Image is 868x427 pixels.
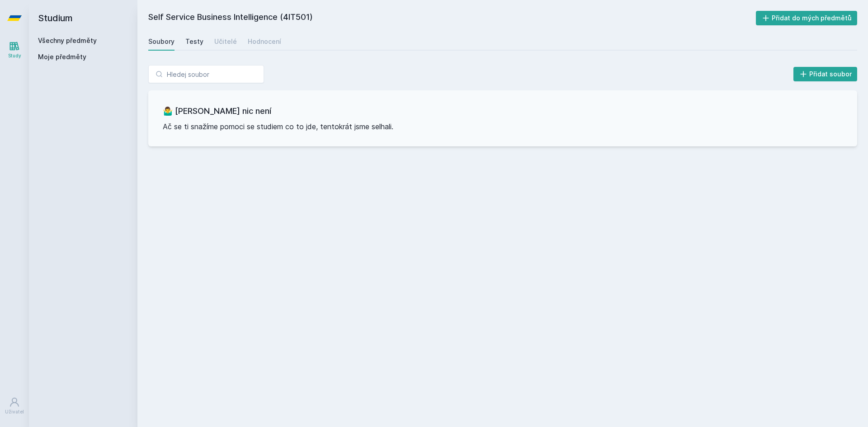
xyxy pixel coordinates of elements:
h2: Self Service Business Intelligence (4IT501) [148,11,756,25]
a: Hodnocení [248,33,281,51]
input: Hledej soubor [148,65,264,83]
a: Testy [185,33,203,51]
button: Přidat do mých předmětů [756,11,858,25]
div: Study [8,52,21,59]
div: Uživatel [5,408,24,415]
div: Testy [185,37,203,46]
a: Učitelé [214,33,237,51]
a: Soubory [148,33,175,51]
div: Soubory [148,37,175,46]
span: Moje předměty [38,52,86,61]
h3: 🤷‍♂️ [PERSON_NAME] nic není [163,105,843,117]
p: Ač se ti snažíme pomoci se studiem co to jde, tentokrát jsme selhali. [163,121,843,132]
a: Uživatel [2,392,27,420]
button: Přidat soubor [793,67,858,81]
div: Učitelé [214,37,237,46]
div: Hodnocení [248,37,281,46]
a: Všechny předměty [38,37,97,44]
a: Study [2,36,27,64]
